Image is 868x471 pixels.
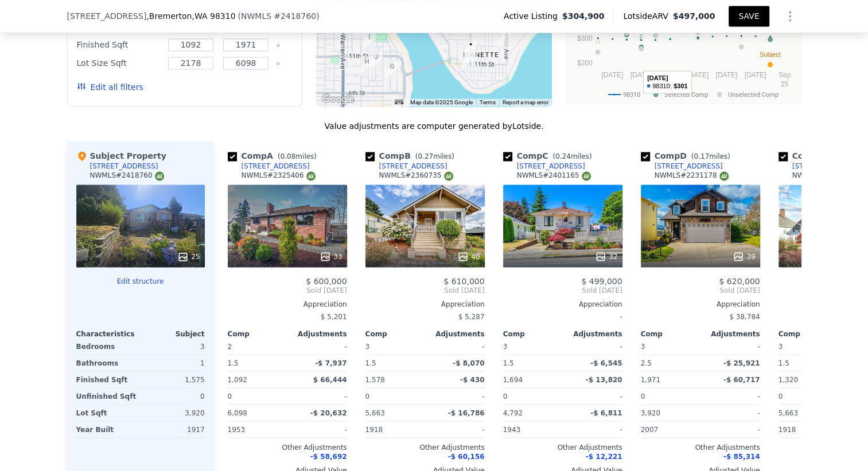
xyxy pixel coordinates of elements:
[595,251,617,262] div: 32
[242,162,310,171] div: [STREET_ADDRESS]
[733,251,755,262] div: 39
[647,74,668,81] text: [DATE]
[228,355,285,371] div: 1.5
[623,91,640,98] text: 98310
[365,442,485,452] div: Other Adjustments
[565,388,622,404] div: -
[365,299,485,308] div: Appreciation
[729,312,760,320] span: $ 38,784
[453,359,484,367] span: -$ 8,070
[228,162,310,171] a: [STREET_ADDRESS]
[321,312,347,320] span: $ 5,201
[503,150,597,162] div: Comp C
[687,152,735,160] span: ( miles)
[703,338,760,354] div: -
[503,392,508,400] span: 0
[664,91,708,98] text: Selected Comp
[768,26,772,33] text: C
[365,392,370,400] span: 0
[365,285,485,295] span: Sold [DATE]
[67,10,147,22] span: [STREET_ADDRESS]
[503,342,508,350] span: 3
[379,162,447,171] div: [STREET_ADDRESS]
[779,355,836,371] div: 1.5
[310,452,347,460] span: -$ 58,692
[623,10,672,22] span: Lotside ARV
[779,421,836,437] div: 1918
[143,355,205,371] div: 1
[503,162,585,171] a: [STREET_ADDRESS]
[639,35,644,42] text: K
[143,405,205,421] div: 3,920
[779,162,861,171] a: [STREET_ADDRESS]
[497,29,510,49] div: 1147 Trenton Ave
[503,421,560,437] div: 1943
[779,375,798,383] span: 1,320
[77,37,161,53] div: Finished Sqft
[641,162,723,171] a: [STREET_ADDRESS]
[228,150,321,162] div: Comp A
[418,152,433,160] span: 0.27
[694,152,709,160] span: 0.17
[365,421,423,437] div: 1918
[582,171,591,180] img: NWMLS Logo
[365,162,447,171] a: [STREET_ADDRESS]
[586,452,622,460] span: -$ 12,221
[641,285,760,295] span: Sold [DATE]
[310,409,347,417] span: -$ 20,632
[715,70,737,78] text: [DATE]
[562,10,605,22] span: $304,900
[779,342,783,350] span: 3
[365,329,425,338] div: Comp
[320,251,342,262] div: 33
[460,375,485,383] span: -$ 430
[590,359,622,367] span: -$ 6,545
[703,421,760,437] div: -
[457,251,480,262] div: 40
[228,409,247,417] span: 6,098
[427,421,485,437] div: -
[577,34,592,42] text: $300
[655,162,723,171] div: [STREET_ADDRESS]
[287,329,347,338] div: Adjustments
[601,70,623,78] text: [DATE]
[792,162,861,171] div: [STREET_ADDRESS]
[700,329,760,338] div: Adjustments
[563,329,622,338] div: Adjustments
[641,329,700,338] div: Comp
[427,338,485,354] div: -
[465,38,477,58] div: 1118 Perry Ave
[379,171,453,180] div: NWMLS # 2360735
[319,92,357,107] a: Open this area in Google Maps (opens a new window)
[146,10,235,22] span: , Bremerton
[241,11,271,21] span: NWMLS
[77,55,161,71] div: Lot Size Sqft
[458,312,485,320] span: $ 5,287
[67,120,801,132] div: Value adjustments are computer generated by Lotside .
[503,355,560,371] div: 1.5
[395,99,403,104] button: Keyboard shortcuts
[363,31,376,50] div: 1118 Mckenzie Ave
[462,50,474,70] div: 1007 Perry Ave
[365,150,459,162] div: Comp B
[238,10,320,22] div: ( )
[744,70,766,78] text: [DATE]
[273,152,321,160] span: ( miles)
[641,442,760,452] div: Other Adjustments
[630,70,652,78] text: [DATE]
[641,375,660,383] span: 1,971
[555,152,571,160] span: 0.24
[143,388,205,404] div: 0
[723,359,760,367] span: -$ 25,921
[143,421,205,437] div: 1917
[370,51,383,70] div: 832 Cogean Ave
[76,150,166,162] div: Subject Property
[565,421,622,437] div: -
[76,276,205,285] button: Edit structure
[76,329,141,338] div: Characteristics
[228,375,247,383] span: 1,092
[577,59,592,67] text: $200
[143,338,205,354] div: 3
[448,452,485,460] span: -$ 60,156
[703,405,760,421] div: -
